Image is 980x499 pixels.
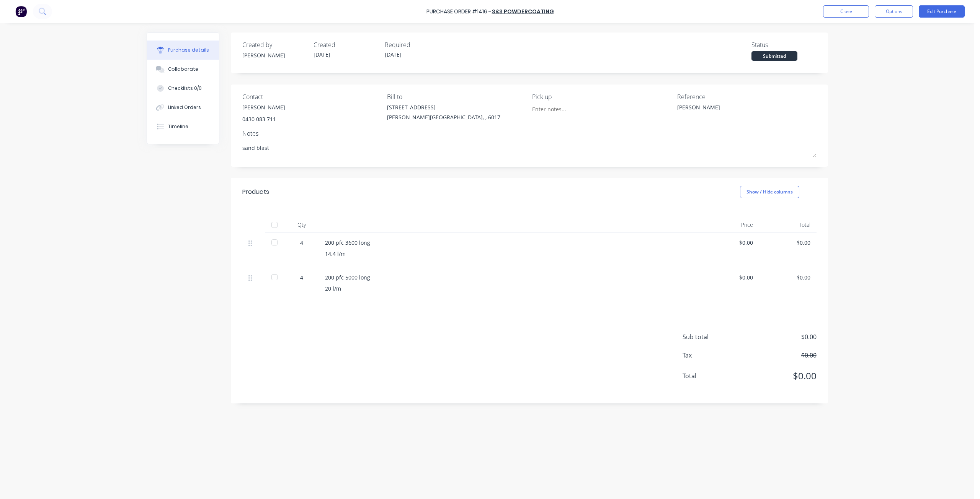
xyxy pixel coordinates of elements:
[147,117,219,136] button: Timeline
[387,113,500,121] div: [PERSON_NAME][GEOGRAPHIC_DATA], , 6017
[683,332,740,341] span: Sub total
[387,103,500,111] div: [STREET_ADDRESS]
[291,239,313,247] div: 4
[168,104,201,111] div: Linked Orders
[168,47,209,54] div: Purchase details
[385,40,450,49] div: Required
[426,8,491,16] div: Purchase Order #1416 -
[168,66,198,73] div: Collaborate
[751,40,817,49] div: Status
[740,351,817,360] span: $0.00
[492,8,554,15] a: s&s powdercoating
[740,332,817,341] span: $0.00
[708,239,753,247] div: $0.00
[325,239,696,247] div: 200 pfc 3600 long
[242,129,817,138] div: Notes
[147,79,219,98] button: Checklists 0/0
[242,92,382,101] div: Contact
[532,92,671,101] div: Pick up
[740,369,817,383] span: $0.00
[242,51,307,59] div: [PERSON_NAME]
[387,92,526,101] div: Bill to
[291,273,313,281] div: 4
[759,217,817,232] div: Total
[242,115,285,123] div: 0430 083 711
[683,351,740,360] span: Tax
[823,5,869,18] button: Close
[242,40,307,49] div: Created by
[677,103,773,120] textarea: [PERSON_NAME]
[242,103,285,111] div: [PERSON_NAME]
[147,98,219,117] button: Linked Orders
[242,140,817,157] textarea: sand blast
[147,60,219,79] button: Collaborate
[168,123,188,130] div: Timeline
[702,217,759,232] div: Price
[284,217,319,232] div: Qty
[708,273,753,281] div: $0.00
[919,5,965,18] button: Edit Purchase
[147,41,219,60] button: Purchase details
[765,273,810,281] div: $0.00
[168,85,202,92] div: Checklists 0/0
[532,103,602,115] input: Enter notes...
[325,250,696,258] div: 14.4 l/m
[325,284,696,293] div: 20 l/m
[15,6,27,17] img: Factory
[683,371,740,380] span: Total
[765,239,810,247] div: $0.00
[875,5,913,18] button: Options
[751,51,797,61] div: Submitted
[740,186,799,198] button: Show / Hide columns
[314,40,379,49] div: Created
[325,273,696,281] div: 200 pfc 5000 long
[677,92,817,101] div: Reference
[242,187,269,197] div: Products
